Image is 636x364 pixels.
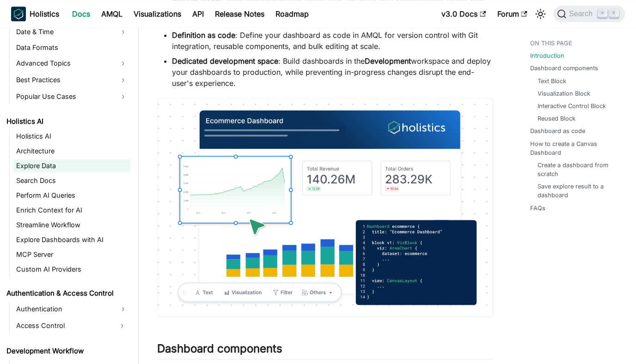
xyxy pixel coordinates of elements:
[365,56,411,66] strong: Development
[538,77,566,85] a: Text Block
[128,6,187,21] a: Visualizations
[172,30,235,40] strong: Definition as code
[530,204,545,212] a: FAQs
[530,64,598,73] a: Dashboard components
[96,6,128,21] a: AMQL
[4,115,130,128] a: Holistics AI
[436,6,491,21] a: v3.0 Docs
[157,342,493,359] h2: Dashboard components
[187,6,209,21] a: API
[538,161,618,178] a: Create a dashboard from scratch
[13,159,130,172] a: Explore Data
[609,9,618,18] kbd: K
[4,287,130,300] a: Authentication & Access Control
[270,6,314,21] a: Roadmap
[530,140,621,157] a: How to create a Canvas Dashboard
[13,189,130,202] a: Perform AI Queries
[13,218,130,231] a: Streamline Workflow
[538,114,575,123] a: Reused Block
[538,102,606,110] a: Interactive Control Block
[172,30,493,52] li: : Define your dashboard as code in AMQL for version control with Git integration, reusable compon...
[530,127,585,135] a: Dashboard as code
[13,233,130,246] a: Explore Dashboards with AI
[598,9,607,18] kbd: ⌘
[13,302,130,316] a: Authentication
[566,10,598,18] span: Search
[172,56,278,66] strong: Dedicated development space
[11,6,26,21] img: Holistics
[172,55,493,89] li: : Build dashboards in the workspace and deploy your dashboards to production, while preventing in...
[13,89,130,104] a: Popular Use Cases
[553,6,625,22] button: Search (Command+K)
[67,6,96,21] a: Docs
[491,6,532,21] a: Forum
[13,73,130,87] a: Best Practices
[13,263,130,276] a: Custom AI Providers
[13,56,130,71] a: Advanced Topics
[538,182,618,200] a: Save explore result to a dashboard
[13,130,130,143] a: Holistics AI
[13,41,130,54] a: Data Formats
[13,318,114,333] a: Access Control
[157,98,493,317] img: canvas-dashboard-thumbnail
[13,204,130,217] a: Enrich Context for AI
[13,145,130,158] a: Architecture
[533,6,548,21] button: Switch between dark and light mode (currently light mode)
[13,24,130,39] a: Date & Time
[209,6,270,21] a: Release Notes
[530,51,564,60] a: Introduction
[13,248,130,261] a: MCP Server
[114,318,130,333] button: Expand sidebar category 'Access Control'
[538,89,590,98] a: Visualization Block
[30,8,59,19] b: Holistics
[4,344,130,357] a: Development Workflow
[11,6,59,21] a: HolisticsHolistics
[13,174,130,187] a: Search Docs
